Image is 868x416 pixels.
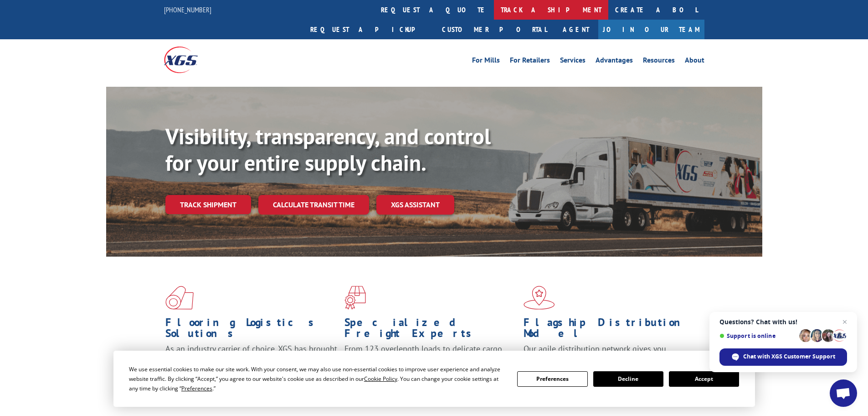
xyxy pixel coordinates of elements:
h1: Flagship Distribution Model [524,317,696,343]
img: xgs-icon-flagship-distribution-model-red [524,286,555,310]
a: [PHONE_NUMBER] [164,5,211,14]
button: Preferences [517,371,587,387]
span: Chat with XGS Customer Support [743,353,835,361]
h1: Flooring Logistics Solutions [165,317,338,343]
a: Join Our Team [598,20,704,39]
img: xgs-icon-total-supply-chain-intelligence-red [165,286,194,310]
p: From 123 overlength loads to delicate cargo, our experienced staff knows the best way to move you... [344,343,517,384]
a: XGS ASSISTANT [376,195,454,215]
span: Our agile distribution network gives you nationwide inventory management on demand. [524,343,691,365]
a: About [685,57,704,67]
a: For Mills [472,57,500,67]
button: Accept [669,371,739,387]
a: Advantages [596,57,633,67]
a: Services [560,57,586,67]
a: Resources [643,57,675,67]
span: Preferences [181,384,212,392]
span: Questions? Chat with us! [719,318,847,326]
a: Request a pickup [303,20,435,39]
div: We use essential cookies to make our site work. With your consent, we may also use non-essential ... [129,364,506,393]
span: Chat with XGS Customer Support [719,348,847,366]
span: As an industry carrier of choice, XGS has brought innovation and dedication to flooring logistics... [165,343,337,376]
a: Customer Portal [435,20,554,39]
a: Agent [554,20,598,39]
a: For Retailers [510,57,550,67]
a: Open chat [830,379,857,407]
h1: Specialized Freight Experts [344,317,517,343]
b: Visibility, transparency, and control for your entire supply chain. [165,122,491,177]
img: xgs-icon-focused-on-flooring-red [344,286,366,310]
a: Calculate transit time [258,195,369,215]
div: Cookie Consent Prompt [113,351,755,407]
a: Track shipment [165,195,251,214]
button: Decline [593,371,663,387]
span: Cookie Policy [364,375,397,383]
span: Support is online [719,332,796,339]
